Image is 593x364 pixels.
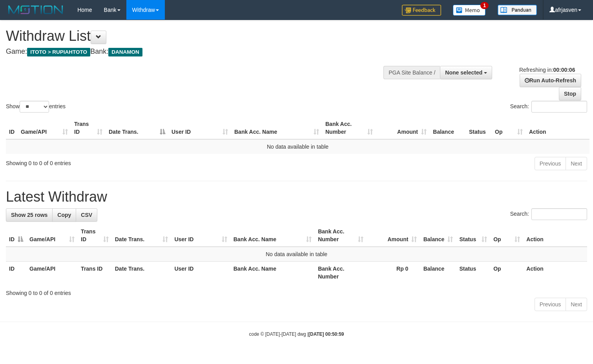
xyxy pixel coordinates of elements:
[376,117,430,139] th: Amount: activate to sort column ascending
[112,262,172,284] th: Date Trans.
[6,139,589,154] td: No data available in table
[6,262,26,284] th: ID
[492,117,526,139] th: Op: activate to sort column ascending
[6,101,66,113] label: Show entries
[315,262,367,284] th: Bank Acc. Number
[6,117,18,139] th: ID
[559,87,581,100] a: Stop
[420,262,456,284] th: Balance
[490,224,523,247] th: Op: activate to sort column ascending
[367,262,420,284] th: Rp 0
[519,67,575,73] span: Refreshing in:
[18,117,71,139] th: Game/API: activate to sort column ascending
[26,262,78,284] th: Game/API
[308,331,344,337] strong: [DATE] 00:50:59
[420,224,456,247] th: Balance: activate to sort column ascending
[456,224,490,247] th: Status: activate to sort column ascending
[510,208,587,220] label: Search:
[520,74,581,87] a: Run Auto-Refresh
[535,157,566,170] a: Previous
[20,101,49,113] select: Showentries
[526,117,589,139] th: Action
[171,224,230,247] th: User ID: activate to sort column ascending
[566,157,587,170] a: Next
[456,262,490,284] th: Status
[6,156,241,167] div: Showing 0 to 0 of 0 entries
[71,117,106,139] th: Trans ID: activate to sort column ascending
[6,4,66,16] img: MOTION_logo.png
[230,224,315,247] th: Bank Acc. Name: activate to sort column ascending
[81,212,92,218] span: CSV
[531,101,587,113] input: Search:
[430,117,466,139] th: Balance
[78,262,112,284] th: Trans ID
[490,262,523,284] th: Op
[168,117,231,139] th: User ID: activate to sort column ascending
[6,247,587,262] td: No data available in table
[106,117,168,139] th: Date Trans.: activate to sort column descending
[510,101,587,113] label: Search:
[26,224,78,247] th: Game/API: activate to sort column ascending
[466,117,492,139] th: Status
[566,298,587,311] a: Next
[440,66,492,79] button: None selected
[171,262,230,284] th: User ID
[531,208,587,220] input: Search:
[6,286,587,297] div: Showing 0 to 0 of 0 entries
[523,224,587,247] th: Action
[112,224,172,247] th: Date Trans.: activate to sort column ascending
[553,67,575,73] strong: 00:00:06
[52,208,76,222] a: Copy
[453,5,486,16] img: Button%20Memo.svg
[11,212,47,218] span: Show 25 rows
[108,48,142,56] span: DANAMON
[6,48,387,56] h4: Game: Bank:
[383,66,440,79] div: PGA Site Balance /
[402,5,441,16] img: Feedback.jpg
[315,224,367,247] th: Bank Acc. Number: activate to sort column ascending
[445,69,482,76] span: None selected
[249,331,344,337] small: code © [DATE]-[DATE] dwg |
[6,224,26,247] th: ID: activate to sort column descending
[6,28,387,44] h1: Withdraw List
[6,208,53,222] a: Show 25 rows
[480,2,489,9] span: 1
[498,5,537,15] img: panduan.png
[76,208,97,222] a: CSV
[367,224,420,247] th: Amount: activate to sort column ascending
[523,262,587,284] th: Action
[535,298,566,311] a: Previous
[57,212,71,218] span: Copy
[231,117,322,139] th: Bank Acc. Name: activate to sort column ascending
[322,117,376,139] th: Bank Acc. Number: activate to sort column ascending
[78,224,112,247] th: Trans ID: activate to sort column ascending
[6,189,587,205] h1: Latest Withdraw
[230,262,315,284] th: Bank Acc. Name
[27,48,90,56] span: ITOTO > RUPIAHTOTO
